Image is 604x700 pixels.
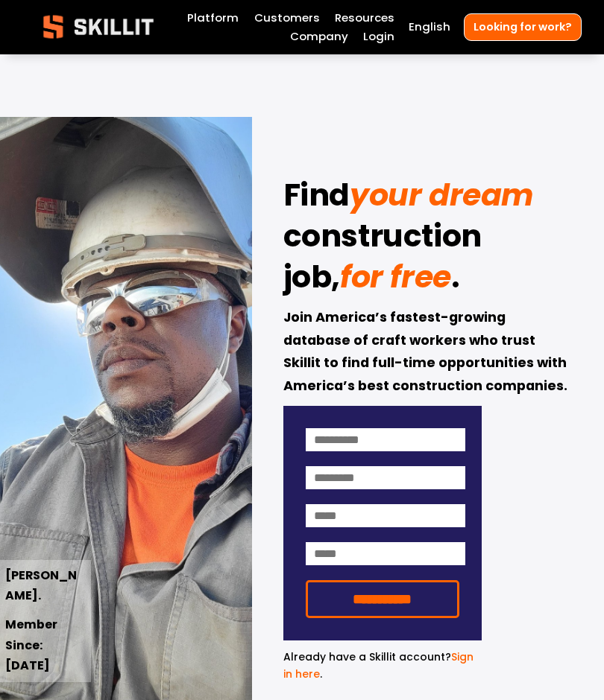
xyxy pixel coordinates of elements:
[409,19,450,35] span: English
[283,649,482,682] p: .
[340,255,451,298] em: for free
[464,13,582,41] a: Looking for work?
[31,4,166,49] img: Skillit
[451,253,460,306] strong: .
[187,8,239,27] a: Platform
[283,649,474,681] a: Sign in here
[283,212,488,306] strong: construction job,
[283,649,451,664] span: Already have a Skillit account?
[290,27,348,45] a: Company
[335,10,394,26] span: Resources
[283,171,350,224] strong: Find
[350,174,534,216] em: your dream
[409,18,450,36] div: language picker
[5,566,77,607] strong: [PERSON_NAME].
[254,8,320,27] a: Customers
[283,307,570,398] strong: Join America’s fastest-growing database of craft workers who trust Skillit to find full-time oppo...
[363,27,394,45] a: Login
[335,8,394,27] a: folder dropdown
[5,615,60,677] strong: Member Since: [DATE]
